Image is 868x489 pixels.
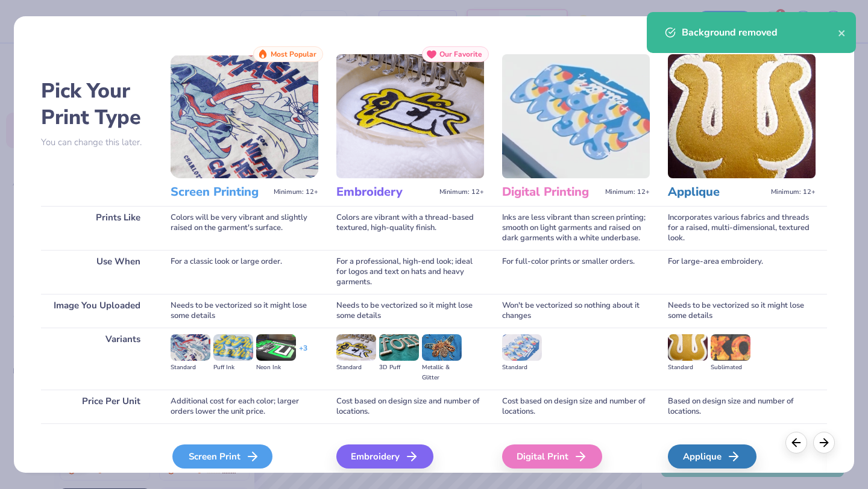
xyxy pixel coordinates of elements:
[171,390,318,423] div: Additional cost for each color; larger orders lower the unit price.
[502,206,650,250] div: Inks are less vibrant than screen printing; smooth on light garments and raised on dark garments ...
[668,390,816,423] div: Based on design size and number of locations.
[422,363,462,383] div: Metallic & Glitter
[171,363,210,373] div: Standard
[668,294,816,328] div: Needs to be vectorized so it might lose some details
[439,188,484,196] span: Minimum: 12+
[271,50,316,58] span: Most Popular
[502,250,650,294] div: For full-color prints or smaller orders.
[41,328,153,390] div: Variants
[711,363,750,373] div: Sublimated
[336,250,484,294] div: For a professional, high-end look; ideal for logos and text on hats and heavy garments.
[256,363,296,373] div: Neon Ink
[41,78,153,131] h2: Pick Your Print Type
[771,188,816,196] span: Minimum: 12+
[502,184,600,200] h3: Digital Printing
[668,334,708,361] img: Standard
[502,294,650,328] div: Won't be vectorized so nothing about it changes
[336,363,376,373] div: Standard
[668,54,816,178] img: Applique
[668,444,756,469] div: Applique
[171,471,318,481] span: We'll vectorize your image.
[336,390,484,423] div: Cost based on design size and number of locations.
[502,334,542,361] img: Standard
[41,294,153,328] div: Image You Uploaded
[838,25,846,40] button: close
[41,250,153,294] div: Use When
[41,206,153,250] div: Prints Like
[336,444,433,469] div: Embroidery
[682,25,838,40] div: Background removed
[668,363,708,373] div: Standard
[668,184,766,200] h3: Applique
[668,250,816,294] div: For large-area embroidery.
[171,294,318,328] div: Needs to be vectorized so it might lose some details
[171,206,318,250] div: Colors will be very vibrant and slightly raised on the garment's surface.
[336,206,484,250] div: Colors are vibrant with a thread-based textured, high-quality finish.
[711,334,750,361] img: Sublimated
[379,363,419,373] div: 3D Puff
[439,50,482,58] span: Our Favorite
[379,334,419,361] img: 3D Puff
[171,334,210,361] img: Standard
[502,54,650,178] img: Digital Printing
[171,184,269,200] h3: Screen Printing
[213,334,253,361] img: Puff Ink
[256,334,296,361] img: Neon Ink
[605,188,650,196] span: Minimum: 12+
[171,250,318,294] div: For a classic look or large order.
[336,184,435,200] h3: Embroidery
[274,188,318,196] span: Minimum: 12+
[41,390,153,423] div: Price Per Unit
[213,363,253,373] div: Puff Ink
[502,390,650,423] div: Cost based on design size and number of locations.
[502,363,542,373] div: Standard
[336,471,484,481] span: We'll vectorize your image.
[336,334,376,361] img: Standard
[336,294,484,328] div: Needs to be vectorized so it might lose some details
[41,137,153,148] p: You can change this later.
[502,444,602,469] div: Digital Print
[668,471,816,481] span: We'll vectorize your image.
[172,444,272,469] div: Screen Print
[668,206,816,250] div: Incorporates various fabrics and threads for a raised, multi-dimensional, textured look.
[171,54,318,178] img: Screen Printing
[422,334,462,361] img: Metallic & Glitter
[336,54,484,178] img: Embroidery
[299,343,307,364] div: + 3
